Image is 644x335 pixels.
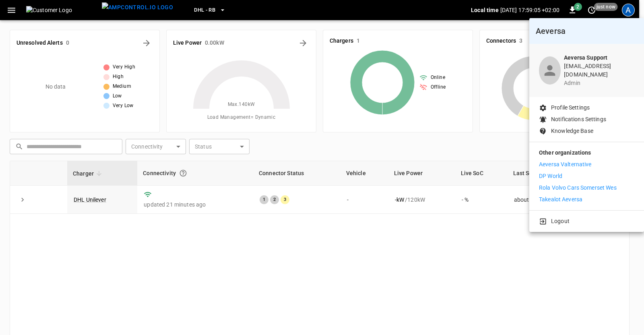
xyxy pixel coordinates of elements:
p: Logout [551,217,570,225]
p: admin [564,79,634,87]
p: Other organizations [539,149,634,160]
p: Knowledge Base [551,127,593,135]
p: Profile Settings [551,103,590,112]
p: Rola Volvo Cars Somerset Wes [539,184,617,192]
p: Aeversa Valternative [539,160,592,169]
p: Notifications Settings [551,115,606,124]
h6: Aeversa [536,25,638,37]
div: profile-icon [539,56,561,85]
p: [EMAIL_ADDRESS][DOMAIN_NAME] [564,62,634,79]
p: Takealot Aeversa [539,195,582,204]
b: Aeversa Support [564,54,607,61]
p: DP World [539,172,562,180]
